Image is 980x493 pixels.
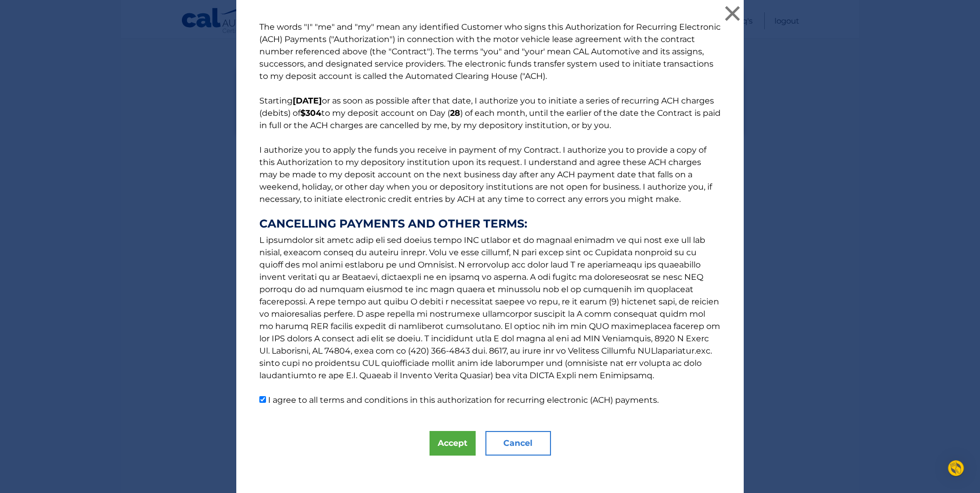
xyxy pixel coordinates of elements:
[259,218,721,230] strong: CANCELLING PAYMENTS AND OTHER TERMS:
[485,431,551,456] button: Cancel
[430,431,476,456] button: Accept
[722,3,743,24] button: ×
[249,21,731,406] p: The words "I" "me" and "my" mean any identified Customer who signs this Authorization for Recurri...
[300,108,321,118] b: $304
[268,395,659,405] label: I agree to all terms and conditions in this authorization for recurring electronic (ACH) payments.
[293,96,322,106] b: [DATE]
[450,108,460,118] b: 28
